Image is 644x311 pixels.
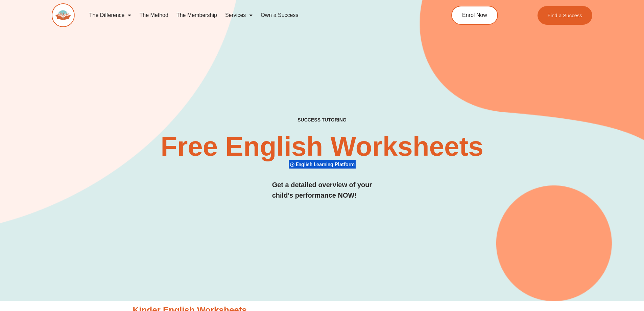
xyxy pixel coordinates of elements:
[451,6,498,25] a: Enrol Now
[462,13,487,18] span: Enrol Now
[272,180,372,201] h3: Get a detailed overview of your child's performance NOW!
[289,160,356,169] div: English Learning Platform
[548,13,582,18] span: Find a Success
[538,6,593,25] a: Find a Success
[242,117,402,123] h4: SUCCESS TUTORING​
[144,133,501,160] h2: Free English Worksheets​
[221,7,257,23] a: Services
[257,7,302,23] a: Own a Success
[85,7,136,23] a: The Difference
[296,161,357,168] span: English Learning Platform
[172,7,221,23] a: The Membership
[135,7,172,23] a: The Method
[85,7,421,23] nav: Menu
